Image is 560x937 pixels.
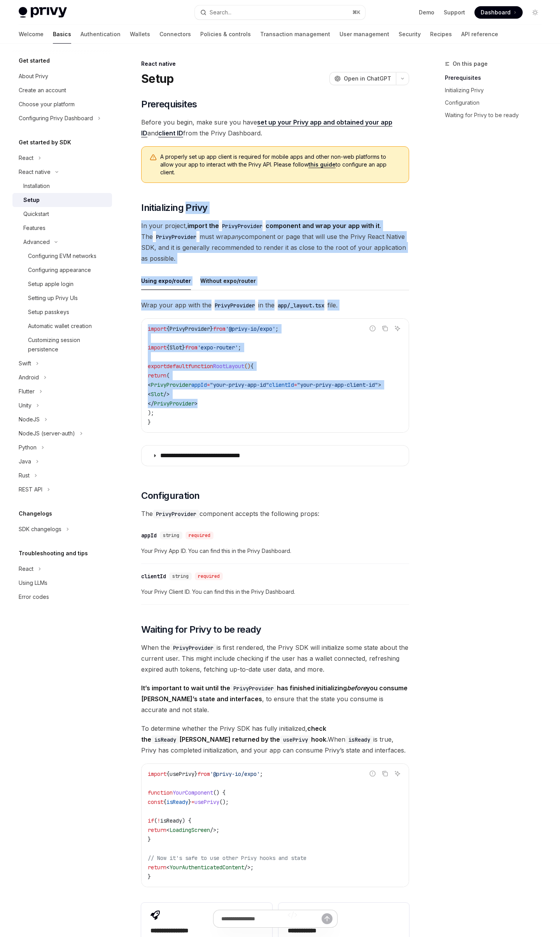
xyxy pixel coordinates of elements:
[198,770,210,777] span: from
[347,684,366,692] em: before
[19,25,44,44] a: Welcome
[445,97,548,109] a: Configuration
[198,344,238,351] span: 'expo-router'
[12,319,112,333] a: Automatic wallet creation
[445,109,548,121] a: Waiting for Privy to be ready
[153,510,199,518] code: PrivyProvider
[12,305,112,319] a: Setup passkeys
[28,321,92,331] div: Automatic wallet creation
[191,381,207,388] span: appId
[148,836,151,843] span: }
[12,179,112,193] a: Installation
[213,789,226,796] span: () {
[12,235,112,249] button: Toggle Advanced section
[141,117,409,139] span: Before you begin, make sure you have and from the Privy Dashboard.
[212,301,258,310] code: PrivyProvider
[194,400,198,407] span: >
[141,642,409,675] span: When the is first rendered, the Privy SDK will initialize some state about the current user. This...
[12,151,112,165] button: Toggle React section
[19,114,93,123] div: Configuring Privy Dashboard
[130,25,150,44] a: Wallets
[141,623,261,636] span: Waiting for Privy to be ready
[159,25,191,44] a: Connectors
[367,769,378,779] button: Report incorrect code
[12,111,112,125] button: Toggle Configuring Privy Dashboard section
[474,6,523,19] a: Dashboard
[19,549,88,558] h5: Troubleshooting and tips
[12,468,112,483] button: Toggle Rust section
[12,356,112,370] button: Toggle Swift section
[149,154,157,161] svg: Warning
[12,165,112,179] button: Toggle React native section
[244,363,250,370] span: ()
[23,209,49,219] div: Quickstart
[12,263,112,277] a: Configuring appearance
[166,325,170,332] span: {
[12,590,112,604] a: Error codes
[297,381,378,388] span: "your-privy-app-client-id"
[154,817,157,824] span: (
[12,412,112,426] button: Toggle NodeJS section
[399,25,421,44] a: Security
[19,509,52,518] h5: Changelogs
[12,522,112,536] button: Toggle SDK changelogs section
[148,400,154,407] span: </
[28,335,107,354] div: Customizing session persistence
[19,525,61,534] div: SDK changelogs
[419,9,434,16] a: Demo
[210,325,213,332] span: }
[170,770,194,777] span: usePrivy
[329,72,396,85] button: Open in ChatGPT
[19,72,48,81] div: About Privy
[210,381,269,388] span: "your-privy-app-id"
[166,770,170,777] span: {
[453,59,488,68] span: On this page
[280,735,311,744] code: usePrivy
[141,98,197,111] span: Prerequisites
[529,6,541,19] button: Toggle dark mode
[163,391,170,398] span: />
[141,72,173,86] h1: Setup
[153,233,199,241] code: PrivyProvider
[207,381,210,388] span: =
[275,301,327,310] code: app/_layout.tsx
[157,817,160,824] span: !
[163,532,179,539] span: string
[250,864,254,871] span: ;
[141,572,166,580] div: clientId
[12,426,112,440] button: Toggle NodeJS (server-auth) section
[250,363,254,370] span: {
[210,826,216,833] span: />
[12,333,112,356] a: Customizing session persistence
[19,387,35,396] div: Flutter
[195,572,223,580] div: required
[216,826,219,833] span: ;
[148,789,173,796] span: function
[238,344,241,351] span: ;
[275,325,278,332] span: ;
[182,817,191,824] span: ) {
[188,798,191,805] span: }
[392,323,402,333] button: Ask AI
[19,86,66,95] div: Create an account
[12,277,112,291] a: Setup apple login
[148,419,151,426] span: }
[19,471,30,480] div: Rust
[154,400,194,407] span: PrivyProvider
[141,508,409,519] span: The component accepts the following props:
[28,293,78,303] div: Setting up Privy UIs
[158,129,183,137] a: client ID
[148,409,154,416] span: );
[166,798,188,805] span: isReady
[170,325,210,332] span: PrivyProvider
[19,415,40,424] div: NodeJS
[344,75,391,82] span: Open in ChatGPT
[378,381,381,388] span: >
[269,381,294,388] span: clientId
[188,363,213,370] span: function
[230,684,277,693] code: PrivyProvider
[244,864,250,871] span: />
[19,7,67,18] img: light logo
[170,344,182,351] span: Slot
[141,202,207,214] span: Initializing Privy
